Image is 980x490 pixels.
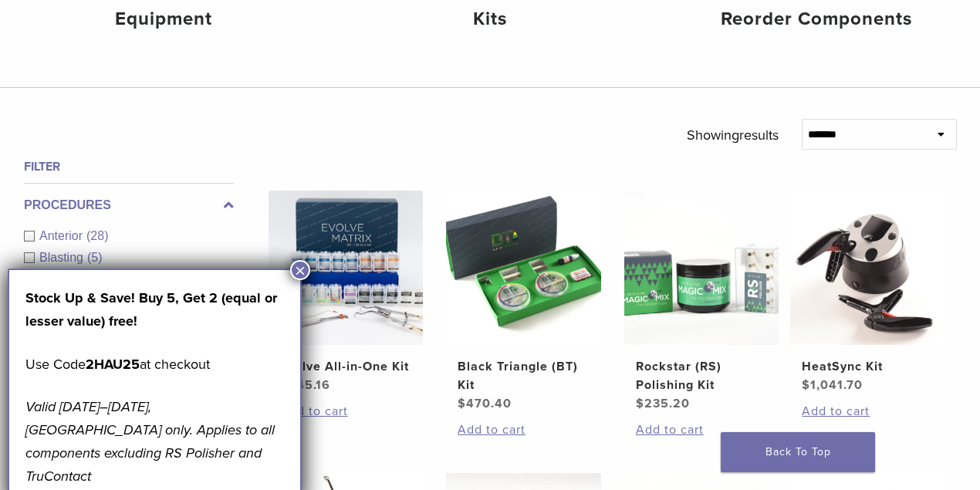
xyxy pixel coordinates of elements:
span: $ [636,396,644,411]
bdi: 470.40 [458,396,512,411]
p: Showing results [687,119,779,151]
h4: Equipment [25,5,302,33]
a: Add to cart: “Black Triangle (BT) Kit” [458,421,590,439]
h2: Evolve All-in-One Kit [280,357,412,376]
p: Use Code at checkout [25,353,284,376]
a: Add to cart: “HeatSync Kit” [802,402,934,421]
h2: Rockstar (RS) Polishing Kit [636,357,768,394]
h4: Filter [24,157,234,176]
span: (28) [86,229,108,242]
h2: Black Triangle (BT) Kit [458,357,590,394]
a: Evolve All-in-One KitEvolve All-in-One Kit $745.16 [269,191,424,395]
img: Evolve All-in-One Kit [269,191,424,346]
a: Add to cart: “Evolve All-in-One Kit” [280,402,412,421]
a: Black Triangle (BT) KitBlack Triangle (BT) Kit $470.40 [446,191,601,414]
a: Rockstar (RS) Polishing KitRockstar (RS) Polishing Kit $235.20 [624,191,779,414]
strong: Stock Up & Save! Buy 5, Get 2 (equal or lesser value) free! [25,289,277,329]
span: Anterior [39,229,86,242]
h4: Kits [351,5,628,33]
span: (5) [87,251,103,264]
a: HeatSync KitHeatSync Kit $1,041.70 [790,191,945,395]
bdi: 1,041.70 [802,377,863,393]
a: Add to cart: “Rockstar (RS) Polishing Kit” [636,421,768,439]
span: $ [458,396,466,411]
img: HeatSync Kit [790,191,945,346]
label: Procedures [24,196,234,215]
bdi: 745.16 [280,377,330,393]
h2: HeatSync Kit [802,357,934,376]
button: Close [290,260,310,280]
strong: 2HAU25 [86,356,140,373]
span: $ [802,377,810,393]
a: Back To Top [721,432,875,472]
em: Valid [DATE]–[DATE], [GEOGRAPHIC_DATA] only. Applies to all components excluding RS Polisher and ... [25,398,275,485]
img: Rockstar (RS) Polishing Kit [624,191,779,346]
span: Blasting [39,251,87,264]
bdi: 235.20 [636,396,690,411]
h4: Reorder Components [678,5,955,33]
img: Black Triangle (BT) Kit [446,191,601,346]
